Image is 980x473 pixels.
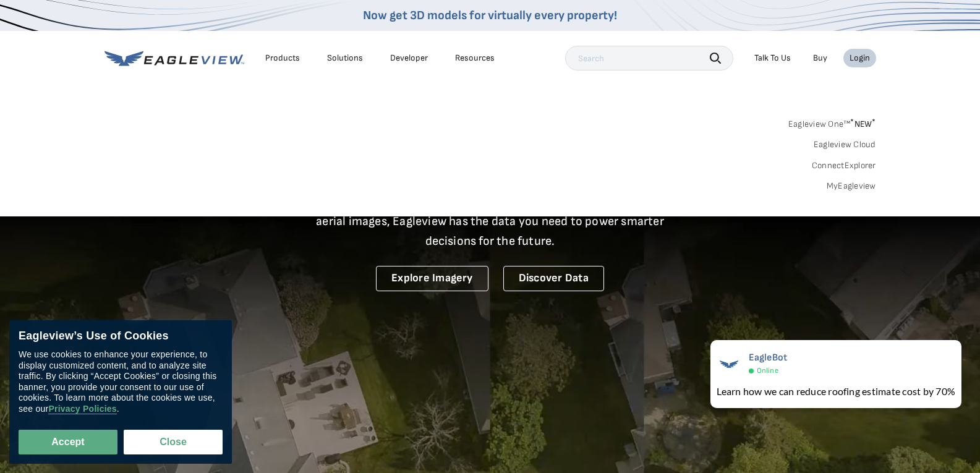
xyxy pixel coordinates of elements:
[19,330,223,343] div: Eagleview’s Use of Cookies
[19,349,223,414] div: We use cookies to enhance your experience, to display customized content, and to analyze site tra...
[565,46,733,70] input: Search
[749,352,788,364] span: EagleBot
[390,53,428,64] a: Developer
[327,53,363,64] div: Solutions
[813,53,827,64] a: Buy
[48,404,116,414] a: Privacy Policies
[827,181,876,192] a: MyEagleview
[754,53,791,64] div: Talk To Us
[124,430,223,454] button: Close
[376,266,488,291] a: Explore Imagery
[717,352,741,377] img: EagleBot
[363,8,617,23] a: Now get 3D models for virtually every property!
[717,384,955,399] div: Learn how we can reduce roofing estimate cost by 70%
[503,266,604,291] a: Discover Data
[850,53,870,64] div: Login
[814,139,876,150] a: Eagleview Cloud
[757,366,778,375] span: Online
[265,53,300,64] div: Products
[19,430,117,454] button: Accept
[788,115,876,129] a: Eagleview One™*NEW*
[850,119,876,129] span: NEW
[812,160,876,171] a: ConnectExplorer
[455,53,495,64] div: Resources
[301,192,680,251] p: A new era starts here. Built on more than 3.5 billion high-resolution aerial images, Eagleview ha...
